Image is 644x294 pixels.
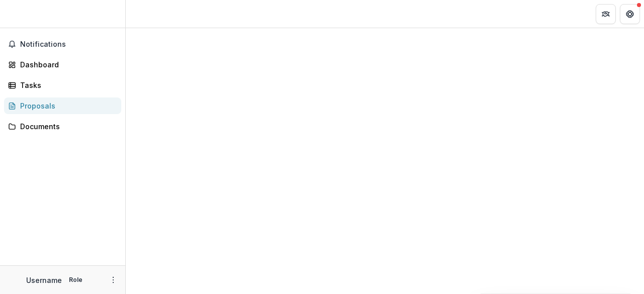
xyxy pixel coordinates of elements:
a: Documents [4,118,121,135]
div: Dashboard [20,59,113,70]
button: Partners [596,4,616,24]
button: Get Help [620,4,640,24]
a: Tasks [4,77,121,93]
span: Notifications [20,40,117,49]
div: Proposals [20,101,113,111]
a: Proposals [4,97,121,114]
button: More [107,274,119,286]
div: Documents [20,121,113,132]
div: Tasks [20,80,113,90]
button: Notifications [4,36,121,52]
p: Username [26,275,62,285]
p: Role [66,275,86,284]
a: Dashboard [4,56,121,73]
